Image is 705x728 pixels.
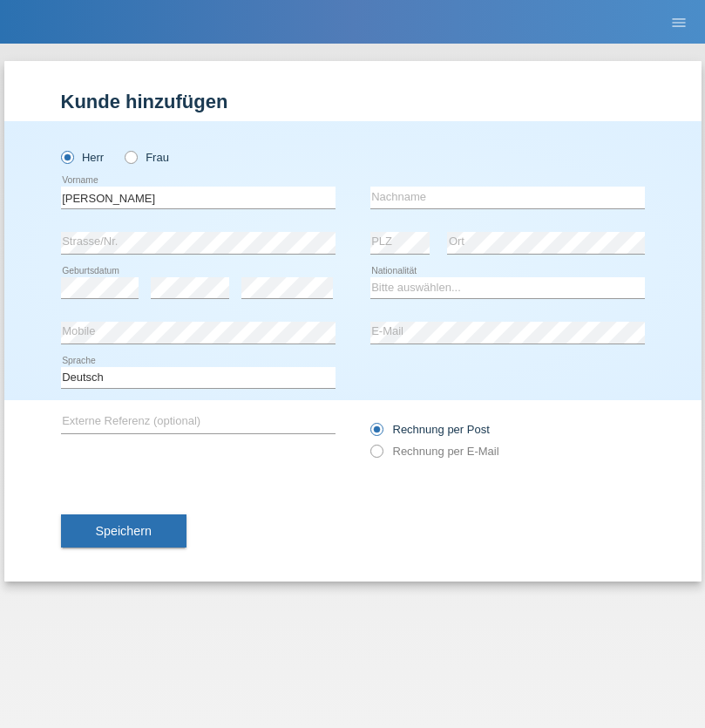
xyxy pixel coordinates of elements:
[661,17,696,27] a: menu
[370,445,499,458] label: Rechnung per E-Mail
[96,524,152,538] span: Speichern
[61,151,72,162] input: Herr
[125,151,169,164] label: Frau
[61,514,186,548] button: Speichern
[670,14,688,31] i: menu
[370,423,382,445] input: Rechnung per Post
[370,423,490,436] label: Rechnung per Post
[61,91,645,112] h1: Kunde hinzufügen
[370,445,382,466] input: Rechnung per E-Mail
[61,151,105,164] label: Herr
[125,151,136,162] input: Frau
